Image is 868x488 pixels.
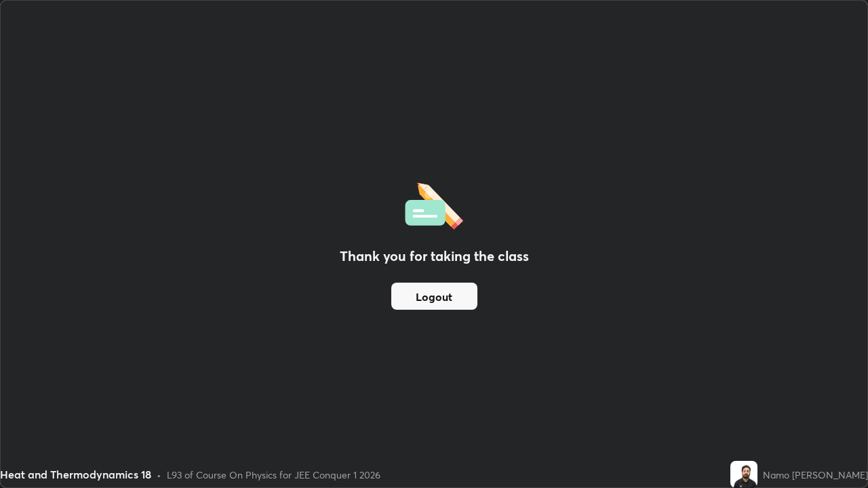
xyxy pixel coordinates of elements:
button: Logout [391,283,477,310]
div: L93 of Course On Physics for JEE Conquer 1 2026 [167,468,380,482]
div: Namo [PERSON_NAME] [763,468,868,482]
img: 436b37f31ff54e2ebab7161bc7e43244.jpg [730,461,757,488]
img: offlineFeedback.1438e8b3.svg [405,178,463,230]
h2: Thank you for taking the class [340,246,529,266]
div: • [157,468,161,482]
